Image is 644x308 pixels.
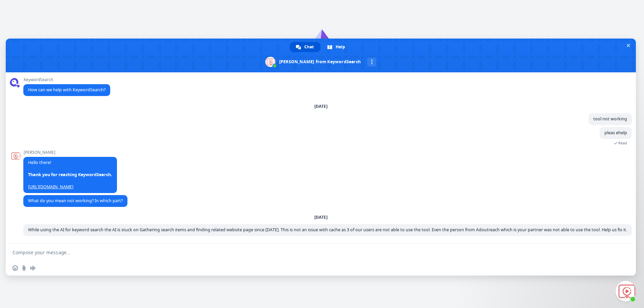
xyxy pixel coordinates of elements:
span: [PERSON_NAME] [23,150,117,155]
div: Chat [290,42,320,52]
span: Send a file [21,265,27,271]
span: Close chat [625,42,632,49]
span: Audio message [30,265,35,271]
span: Read [618,141,627,145]
span: KeywordSearch [23,77,110,82]
div: More channels [367,57,376,67]
span: pleas ehelp [604,130,627,136]
div: Close chat [616,281,636,301]
span: Hello there! [28,160,112,190]
span: Insert an emoji [13,265,18,271]
span: Help [336,42,345,52]
span: Thank you for reaching KeywordSearch. [28,172,112,177]
div: [DATE] [314,215,328,219]
textarea: Compose your message... [13,250,614,256]
div: [DATE] [314,104,328,109]
span: How can we help with KeywordSearch? [28,87,105,93]
span: tool not working [593,116,627,122]
span: While using the AI for keyword search the AI is stuck on Gathering search items and finding relat... [28,227,627,233]
a: [URL][DOMAIN_NAME] [28,184,73,190]
span: Chat [304,42,314,52]
div: Help [321,42,352,52]
span: What do you mean not working? In which part? [28,198,123,204]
